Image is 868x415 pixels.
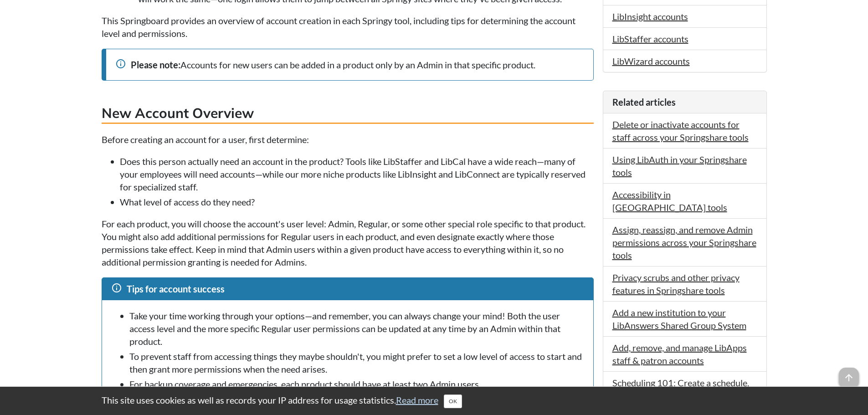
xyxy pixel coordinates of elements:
[127,283,225,294] span: Tips for account success
[120,155,594,193] li: Does this person actually need an account in the product? Tools like LibStaffer and LibCal have a...
[115,58,126,69] span: info
[612,119,749,143] a: Delete or inactivate accounts for staff across your Springshare tools
[444,395,462,408] button: Close
[612,377,749,414] a: Scheduling 101: Create a schedule, add shifts, and manage staff assignments
[839,369,859,379] a: arrow_upward
[612,342,747,366] a: Add, remove, and manage LibApps staff & patron accounts
[839,368,859,388] span: arrow_upward
[129,309,584,348] li: Take your time working through your options—and remember, you can always change your mind! Both t...
[612,97,676,108] span: Related articles
[612,224,756,261] a: Assign, reassign, and remove Admin permissions across your Springshare tools
[102,133,594,146] p: Before creating an account for a user, first determine:
[612,33,688,44] a: LibStaffer accounts
[131,59,180,70] strong: Please note:
[129,378,584,390] li: For backup coverage and emergencies, each product should have at least two Admin users.
[102,103,594,124] h3: New Account Overview
[102,14,594,40] p: This Springboard provides an overview of account creation in each Springy tool, including tips fo...
[115,58,584,71] div: Accounts for new users can be added in a product only by an Admin in that specific product.
[92,394,776,408] div: This site uses cookies as well as records your IP address for usage statistics.
[102,217,594,268] p: For each product, you will choose the account's user level: Admin, Regular, or some other special...
[396,395,438,405] a: Read more
[129,350,584,375] li: To prevent staff from accessing things they maybe shouldn't, you might prefer to set a low level ...
[111,282,122,293] span: info
[120,195,594,208] li: What level of access do they need?
[612,154,747,178] a: Using LibAuth in your Springshare tools
[612,189,727,213] a: Accessibility in [GEOGRAPHIC_DATA] tools
[612,11,688,22] a: LibInsight accounts
[612,56,690,67] a: LibWizard accounts
[612,272,740,296] a: Privacy scrubs and other privacy features in Springshare tools
[612,307,746,331] a: Add a new institution to your LibAnswers Shared Group System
